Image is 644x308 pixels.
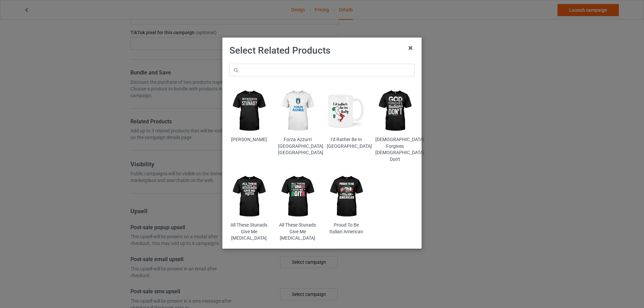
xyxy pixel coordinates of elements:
div: [DEMOGRAPHIC_DATA] Forgives [DEMOGRAPHIC_DATA] Don't [375,136,415,163]
div: Forza Azzurri [GEOGRAPHIC_DATA] [GEOGRAPHIC_DATA] [278,136,317,156]
div: Proud To Be Italian American [327,222,366,235]
div: I'd Rather Be In [GEOGRAPHIC_DATA] [327,136,366,149]
div: [PERSON_NAME] [229,136,269,143]
div: All These Stunads Give Me [MEDICAL_DATA] [278,222,317,242]
h1: Select Related Products [229,45,415,57]
div: All These Stunads Give Me [MEDICAL_DATA] [229,222,269,242]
